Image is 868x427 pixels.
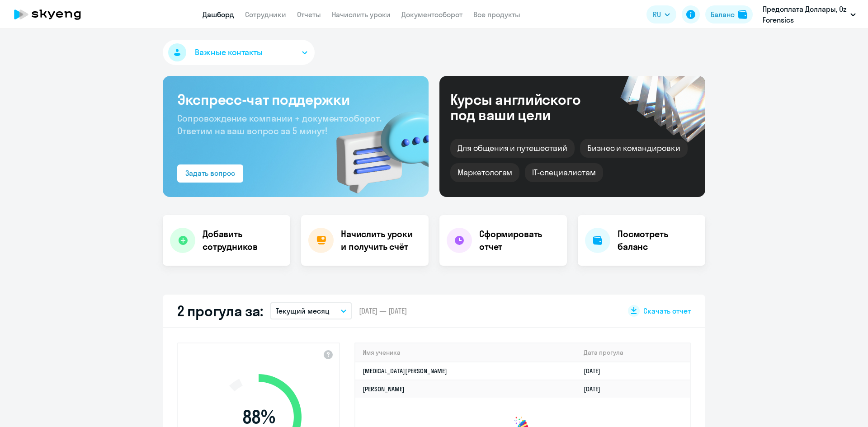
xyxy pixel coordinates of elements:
img: balance [738,10,747,19]
h4: Посмотреть баланс [618,228,698,253]
div: IT-специалистам [525,163,603,182]
div: Курсы английского под ваши цели [450,92,605,122]
span: RU [653,9,661,20]
h4: Сформировать отчет [479,228,560,253]
span: Скачать отчет [643,306,691,316]
img: bg-img [323,95,429,197]
a: [PERSON_NAME] [363,385,405,393]
button: Важные контакты [163,40,315,65]
h4: Начислить уроки и получить счёт [341,228,420,253]
p: Текущий месяц [276,305,330,316]
div: Задать вопрос [185,168,235,178]
h4: Добавить сотрудников [203,228,283,253]
button: Задать вопрос [177,164,243,183]
button: Текущий месяц [270,302,352,319]
div: Баланс [711,9,735,20]
button: Балансbalance [705,5,753,23]
a: Начислить уроки [332,10,391,19]
p: Предоплата Доллары, Oz Forensics [763,4,847,25]
a: Отчеты [297,10,321,19]
div: Маркетологам [450,163,519,182]
h3: Экспресс-чат поддержки [177,90,414,108]
a: Все продукты [473,10,520,19]
button: Предоплата Доллары, Oz Forensics [758,4,860,25]
span: Сопровождение компании + документооборот. Ответим на ваш вопрос за 5 минут! [177,113,382,136]
th: Дата прогула [576,343,690,362]
a: Документооборот [401,10,462,19]
a: [MEDICAL_DATA][PERSON_NAME] [363,367,447,375]
a: [DATE] [584,367,608,375]
span: Важные контакты [195,47,263,58]
button: RU [646,5,676,23]
div: Для общения и путешествий [450,139,575,158]
th: Имя ученика [355,343,576,362]
a: [DATE] [584,385,608,393]
a: Дашборд [203,10,234,19]
h2: 2 прогула за: [177,302,263,320]
a: Сотрудники [245,10,286,19]
span: [DATE] — [DATE] [359,306,407,316]
div: Бизнес и командировки [580,139,688,158]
